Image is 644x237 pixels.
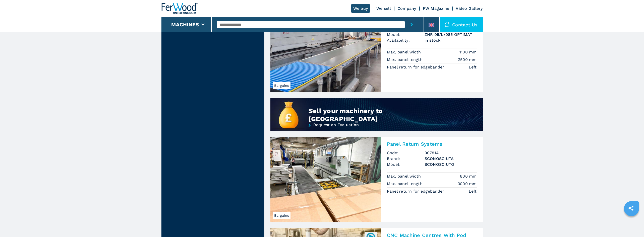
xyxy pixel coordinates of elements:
[458,57,477,62] em: 2500 mm
[273,82,290,89] span: Bargains
[458,181,477,187] em: 3000 mm
[625,202,637,214] a: sharethis
[270,7,483,92] a: Panel Return Systems HOMAG ZHR 05/L/085 OPTIMATBargainsPanel Return SystemsCode:007877Brand:HOMAG...
[171,22,199,28] button: Machines
[456,6,483,11] a: Video Gallery
[387,150,425,156] span: Code:
[270,137,381,222] img: Panel Return Systems SCONOSCIUTA SCONOSCIUTO
[387,49,422,55] p: Max. panel width
[425,37,477,43] span: in stock
[623,214,640,233] iframe: Chat
[440,17,483,32] div: Contact us
[445,22,450,27] img: Contact us
[270,137,483,222] a: Panel Return Systems SCONOSCIUTA SCONOSCIUTOBargainsPanel Return SystemsCode:007914Brand:SCONOSCI...
[270,7,381,92] img: Panel Return Systems HOMAG ZHR 05/L/085 OPTIMAT
[387,162,425,167] span: Model:
[387,174,422,179] p: Max. panel width
[425,150,477,156] h3: 007914
[387,57,424,62] p: Max. panel length
[469,188,477,194] em: Left
[273,212,290,219] span: Bargains
[309,107,448,123] div: Sell your machinery to [GEOGRAPHIC_DATA]
[397,6,416,11] a: Company
[469,64,477,70] em: Left
[351,4,370,13] a: We buy
[387,37,425,43] span: Availability:
[425,32,477,37] h3: ZHR 05/L/085 OPTIMAT
[387,64,446,70] p: Panel return for edgebander
[425,162,477,167] h3: SCONOSCIUTO
[387,32,425,37] span: Model:
[460,173,477,179] em: 800 mm
[270,123,483,140] a: Request an Evaluation
[161,3,198,14] img: Ferwood
[425,156,477,162] h3: SCONOSCIUTA
[405,17,419,32] button: submit-button
[387,189,446,194] p: Panel return for edgebander
[387,181,424,187] p: Max. panel length
[459,49,477,55] em: 1100 mm
[423,6,449,11] a: FW Magazine
[387,156,425,162] span: Brand:
[387,141,477,147] h2: Panel Return Systems
[376,6,391,11] a: We sell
